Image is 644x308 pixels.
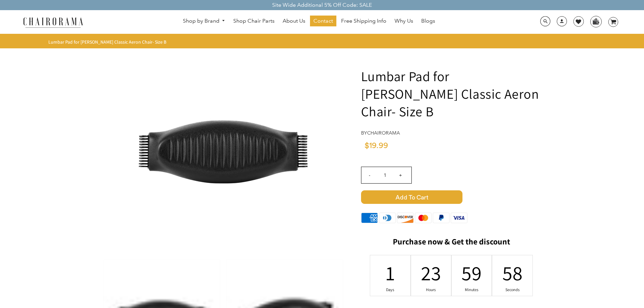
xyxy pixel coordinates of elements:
[361,67,542,120] h1: Lumbar Pad for [PERSON_NAME] Classic Aeron Chair- Size B
[180,16,229,26] a: Shop by Brand
[386,260,395,286] div: 1
[427,287,435,292] div: Hours
[48,39,166,45] span: Lumbar Pad for [PERSON_NAME] Classic Aeron Chair- Size B
[421,18,435,25] span: Blogs
[467,260,476,286] div: 59
[361,130,542,136] h4: by
[386,287,395,292] div: Days
[48,39,169,45] nav: breadcrumbs
[19,16,87,28] img: chairorama
[392,167,409,183] input: +
[341,18,386,25] span: Free Shipping Info
[467,287,476,292] div: Minutes
[230,16,278,26] a: Shop Chair Parts
[310,16,336,26] a: Contact
[395,18,413,25] span: Why Us
[361,190,542,204] button: Add to Cart
[361,167,378,183] input: -
[361,237,542,250] h2: Purchase now & Get the discount
[233,18,275,25] span: Shop Chair Parts
[313,18,333,25] span: Contact
[418,16,438,26] a: Blogs
[508,287,517,292] div: Seconds
[591,16,601,26] img: WhatsApp_Image_2024-07-12_at_16.23.01.webp
[391,16,416,26] a: Why Us
[427,260,435,286] div: 23
[122,50,325,253] img: Lumbar Pad for Herman Miller Classic Aeron Chair- Size B - chairorama
[338,16,390,26] a: Free Shipping Info
[508,260,517,286] div: 58
[279,16,309,26] a: About Us
[283,18,305,25] span: About Us
[367,130,400,136] a: chairorama
[364,142,388,150] span: $19.99
[116,16,502,28] nav: DesktopNavigation
[361,190,462,204] span: Add to Cart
